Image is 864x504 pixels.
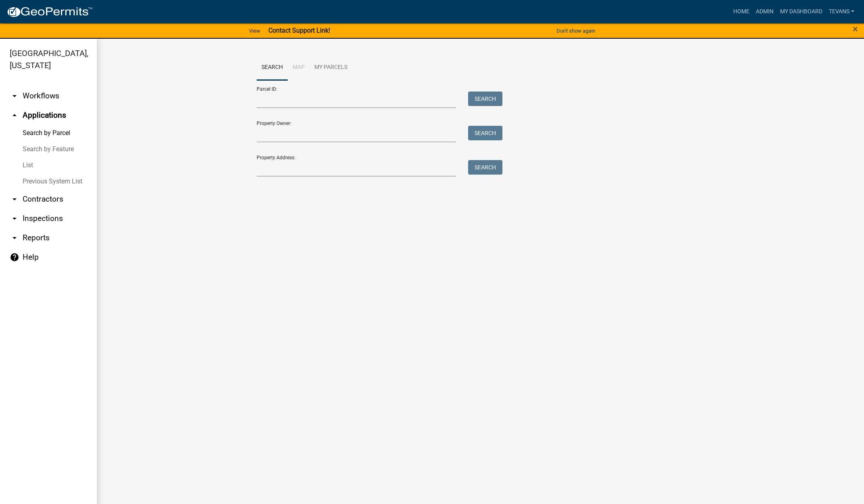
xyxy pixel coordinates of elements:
[10,214,19,223] i: arrow_drop_down
[777,4,826,19] a: My Dashboard
[310,55,352,81] a: My Parcels
[10,233,19,243] i: arrow_drop_down
[257,55,288,81] a: Search
[853,23,858,35] span: ×
[268,27,330,34] strong: Contact Support Link!
[826,4,858,19] a: tevans
[730,4,753,19] a: Home
[10,110,19,120] i: arrow_drop_up
[553,24,598,37] button: Don't show again
[468,126,502,140] button: Search
[753,4,777,19] a: Admin
[10,252,19,262] i: help
[468,92,502,106] button: Search
[10,91,19,101] i: arrow_drop_down
[853,24,858,34] button: Close
[246,24,264,37] a: View
[468,160,502,175] button: Search
[10,194,19,204] i: arrow_drop_down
